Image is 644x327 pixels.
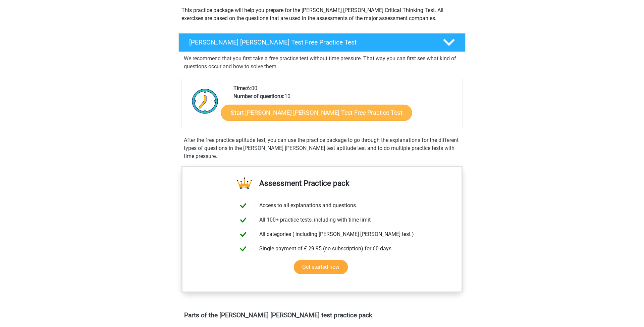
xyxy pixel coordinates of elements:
[294,260,348,274] a: Get started now
[228,84,462,128] div: 6:00 10
[184,311,460,319] h4: Parts of the [PERSON_NAME] [PERSON_NAME] test practice pack
[184,55,460,71] p: We recommend that you first take a free practice test without time pressure. That way you can fir...
[188,84,222,118] img: Clock
[189,38,432,46] h4: [PERSON_NAME] [PERSON_NAME] Test Free Practice Test
[181,136,463,160] div: After the free practice aptitude test, you can use the practice package to go through the explana...
[233,93,284,99] b: Number of questions:
[221,105,412,121] a: Start [PERSON_NAME] [PERSON_NAME] Test Free Practice Test
[176,33,468,52] a: [PERSON_NAME] [PERSON_NAME] Test Free Practice Test
[233,85,247,91] b: Time:
[181,6,463,22] p: This practice package will help you prepare for the [PERSON_NAME] [PERSON_NAME] Critical Thinking...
